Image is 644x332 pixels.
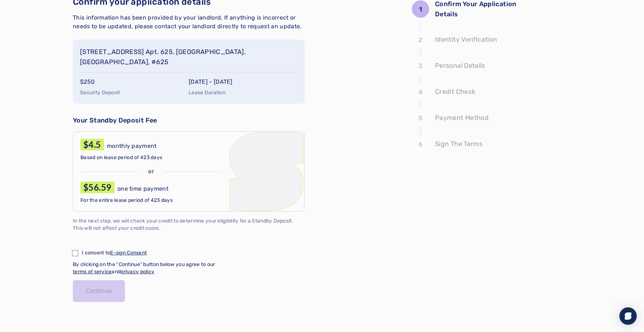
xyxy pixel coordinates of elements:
[435,34,497,45] p: Identity Verification
[148,167,154,176] p: or
[435,61,485,71] p: Personal Details
[117,184,168,193] p: one time payment
[110,250,147,256] a: E-sign Consent
[418,113,422,123] p: 5
[418,139,422,149] p: 6
[435,139,482,149] p: Sign The Terms
[189,89,297,96] p: Lease Duration
[80,197,222,204] p: For the entire lease period of 423 days
[121,269,154,275] a: privacy policy
[418,61,422,71] p: 3
[189,78,297,86] p: [DATE] - [DATE]
[73,115,305,125] p: Your Standby Deposit Fee
[80,154,222,161] p: Based on lease period of 423 days
[419,4,422,14] p: 1
[73,269,112,275] a: terms of service
[107,142,157,150] p: monthly payment
[73,218,293,231] span: In the next step, we will check your credit to determine your eligibility for a Standby Deposit. ...
[435,87,475,97] p: Credit Check
[73,261,215,275] p: By clicking on the “Continue” button below you agree to our and
[80,47,297,67] p: [STREET_ADDRESS] Apt. 625, [GEOGRAPHIC_DATA], [GEOGRAPHIC_DATA], #625
[619,307,637,325] div: Open Intercom Messenger
[418,87,423,97] p: 4
[418,35,422,45] p: 2
[83,139,101,150] p: $4.5
[82,249,147,257] p: I consent to
[80,78,189,86] p: $250
[435,113,489,123] p: Payment Method
[83,182,112,193] p: $56.59
[73,14,302,30] span: This information has been provided by your landlord. If anything is incorrect or needs to be upda...
[80,89,189,96] p: Security Deposit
